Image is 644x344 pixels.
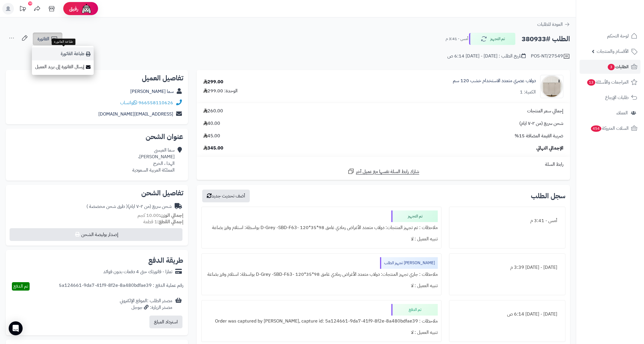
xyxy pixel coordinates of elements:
small: 1 قطعة [143,218,183,225]
a: دولاب عصري متعدد الاستخدام خشب 120 سم [453,78,536,84]
div: شحن سريع (من ٢-٧ ايام) [86,203,172,210]
a: لوحة التحكم [580,29,641,43]
img: 1758197158-1-90x90.jpg [540,75,563,98]
a: العودة للطلبات [537,21,570,28]
div: أمس - 3:41 م [453,215,562,226]
span: ضريبة القيمة المضافة 15% [515,133,563,139]
a: السلات المتروكة454 [580,121,641,135]
a: شارك رابط السلة نفسها مع عميل آخر [348,168,419,175]
small: 10.00 كجم [138,212,183,219]
div: تنبيه العميل : لا [205,327,438,338]
span: الإجمالي النهائي [536,145,563,152]
img: logo-2.png [605,4,638,17]
span: طلبات الإرجاع [605,93,629,102]
h2: الطلب #380933 [522,33,570,45]
span: ( طرق شحن مخصصة ) [86,203,128,210]
span: السلات المتروكة [590,124,629,132]
span: 45.00 [203,133,220,139]
span: العملاء [616,109,628,117]
div: ملاحظات : جاري تجهيز المنتجات: دولاب متعدد الأغراض رمادي غامق 98*35*120 -D-Grey -SBD-F63 بواسطة: ... [205,269,438,280]
div: Open Intercom Messenger [9,321,23,335]
div: تنبيه العميل : لا [205,280,438,291]
h2: طريقة الدفع [148,257,183,264]
a: 966558110626 [138,99,173,106]
div: الوحدة: 299.00 [203,88,238,94]
div: تمارا - فاتورتك حتى 4 دفعات بدون فوائد [103,269,172,275]
div: POS-NT/27549 [531,53,570,60]
div: 10 [28,1,32,6]
div: تاريخ الطلب : [DATE] - [DATE] 6:14 ص [447,53,526,60]
div: تم الدفع [391,304,438,316]
div: طباعة الفاتورة [52,39,75,45]
span: 3 [608,64,615,70]
div: ملاحظات : Order was captured by [PERSON_NAME], capture id: 5a124661-9da7-41f9-8f2e-8a480bdfae39 [205,316,438,327]
a: الفاتورة [33,33,62,45]
a: إرسال الفاتورة إلى بريد العميل [32,60,94,73]
div: تم التجهيز [391,210,438,222]
button: تم التجهيز [469,33,515,45]
div: [DATE] - [DATE] 3:39 م [453,262,562,273]
span: الأقسام والمنتجات [597,47,629,55]
span: 260.00 [203,108,223,114]
span: 13 [587,79,595,86]
span: 345.00 [203,145,223,152]
a: طباعة الفاتورة [32,47,94,60]
a: تحديثات المنصة [15,3,30,16]
span: المراجعات والأسئلة [587,78,629,86]
span: تم الدفع [13,283,28,290]
button: استرداد المبلغ [149,316,182,328]
div: تنبيه العميل : لا [205,233,438,245]
h2: تفاصيل الشحن [10,190,183,197]
img: ai-face.png [81,3,92,15]
span: 454 [591,125,601,132]
div: الكمية: 1 [520,89,536,96]
div: رابط السلة [199,161,568,168]
a: العملاء [580,106,641,120]
h3: سجل الطلب [531,192,565,199]
span: الطلبات [607,63,629,71]
span: إجمالي سعر المنتجات [527,108,563,114]
button: أضف تحديث جديد [202,190,250,202]
a: الطلبات3 [580,60,641,74]
div: سما العيسى [PERSON_NAME]، الهدا ، الخرج المملكة العربية السعودية [132,147,175,173]
div: مصدر الطلب :الموقع الإلكتروني [120,298,172,311]
span: الفاتورة [37,35,49,42]
span: رفيق [69,5,78,12]
h2: تفاصيل العميل [10,75,183,82]
a: [EMAIL_ADDRESS][DOMAIN_NAME] [98,111,173,118]
div: رقم عملية الدفع : 5a124661-9da7-41f9-8f2e-8a480bdfae39 [59,282,183,291]
a: المراجعات والأسئلة13 [580,75,641,89]
div: [PERSON_NAME] تجهيز الطلب [380,257,438,269]
small: أمس - 3:41 م [446,36,468,42]
a: سما [PERSON_NAME] [130,88,174,95]
div: 299.00 [203,79,223,85]
span: العودة للطلبات [537,21,563,28]
div: مصدر الزيارة: جوجل [120,304,172,311]
div: [DATE] - [DATE] 6:14 ص [453,309,562,320]
span: 40.00 [203,120,220,127]
span: شحن سريع (من ٢-٧ ايام) [519,120,563,127]
strong: إجمالي القطع: [157,218,183,225]
a: طلبات الإرجاع [580,91,641,105]
a: واتساب [120,99,137,106]
span: شارك رابط السلة نفسها مع عميل آخر [356,168,419,175]
button: إصدار بوليصة الشحن [10,228,182,241]
h2: عنوان الشحن [10,133,183,140]
strong: إجمالي الوزن: [159,212,183,219]
span: لوحة التحكم [607,32,629,40]
div: ملاحظات : تم تجهيز المنتجات: دولاب متعدد الأغراض رمادي غامق 98*35*120 -D-Grey -SBD-F63 بواسطة: اس... [205,222,438,233]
